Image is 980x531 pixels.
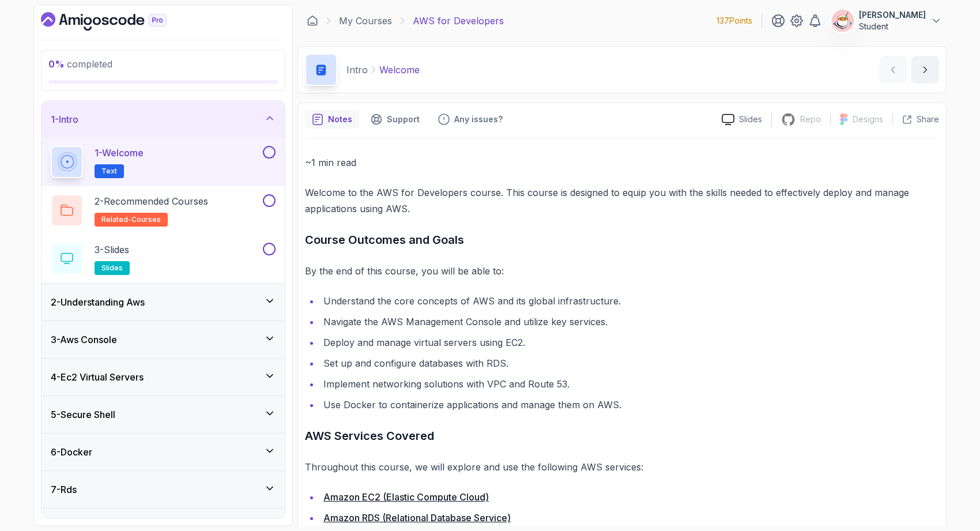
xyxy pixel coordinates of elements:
li: Navigate the AWS Management Console and utilize key services. [320,314,939,330]
a: My Courses [339,14,392,28]
img: tab_domain_overview_orange.svg [33,67,43,76]
h3: 6 - Docker [51,445,92,459]
p: ~1 min read [305,155,939,171]
p: 2 - Recommended Courses [95,194,208,208]
h3: Course Outcomes and Goals [305,231,939,249]
a: Dashboard [307,15,318,27]
a: Amazon RDS (Relational Database Service) [323,512,511,524]
button: user profile image[PERSON_NAME]Student [831,9,942,32]
p: Welcome to the AWS for Developers course. This course is designed to equip you with the skills ne... [305,184,939,217]
li: Use Docker to containerize applications and manage them on AWS. [320,397,939,413]
a: Amazon EC2 (Elastic Compute Cloud) [323,491,489,503]
h3: 7 - Rds [51,483,77,496]
p: Support [387,114,420,125]
p: Intro [346,63,368,77]
div: v 4.0.25 [32,18,56,28]
p: Designs [853,114,883,125]
button: 6-Docker [42,434,285,470]
span: Text [101,167,117,176]
button: notes button [305,110,359,129]
button: 4-Ec2 Virtual Servers [42,359,285,396]
button: Support button [364,110,427,129]
li: Deploy and manage virtual servers using EC2. [320,334,939,351]
div: Domain Overview [46,68,103,76]
img: website_grey.svg [18,30,28,39]
h3: 3 - Aws Console [51,333,117,347]
p: AWS for Developers [413,14,504,28]
button: previous content [879,56,907,84]
button: 1-WelcomeText [51,146,276,178]
p: 137 Points [717,15,752,27]
button: Share [892,114,939,125]
li: Set up and configure databases with RDS. [320,355,939,371]
p: 1 - Welcome [95,146,144,160]
h3: 1 - Intro [51,112,78,126]
div: Keywords by Traffic [129,68,190,76]
p: [PERSON_NAME] [859,9,926,21]
p: 3 - Slides [95,243,129,257]
p: Notes [328,114,352,125]
span: related-courses [101,215,161,224]
p: Slides [739,114,762,125]
button: 3-Aws Console [42,321,285,358]
p: Throughout this course, we will explore and use the following AWS services: [305,459,939,475]
button: 2-Recommended Coursesrelated-courses [51,194,276,227]
li: Implement networking solutions with VPC and Route 53. [320,376,939,392]
button: 5-Secure Shell [42,396,285,433]
button: Feedback button [431,110,510,129]
p: Share [917,114,939,125]
h3: 2 - Understanding Aws [51,295,145,309]
button: next content [911,56,939,84]
a: Dashboard [41,12,193,31]
img: tab_keywords_by_traffic_grey.svg [116,67,126,76]
p: Student [859,21,926,32]
p: Repo [800,114,821,125]
div: Domain: [DOMAIN_NAME] [30,30,127,39]
li: Understand the core concepts of AWS and its global infrastructure. [320,293,939,309]
img: user profile image [832,10,854,32]
button: 1-Intro [42,101,285,138]
span: slides [101,263,123,273]
h3: 5 - Secure Shell [51,408,115,421]
span: completed [48,58,112,70]
h3: AWS Services Covered [305,427,939,445]
h3: 4 - Ec2 Virtual Servers [51,370,144,384]
img: logo_orange.svg [18,18,28,28]
a: Slides [713,114,771,126]
button: 2-Understanding Aws [42,284,285,321]
p: Welcome [379,63,420,77]
button: 7-Rds [42,471,285,508]
p: Any issues? [454,114,503,125]
p: By the end of this course, you will be able to: [305,263,939,279]
span: 0 % [48,58,65,70]
button: 3-Slidesslides [51,243,276,275]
